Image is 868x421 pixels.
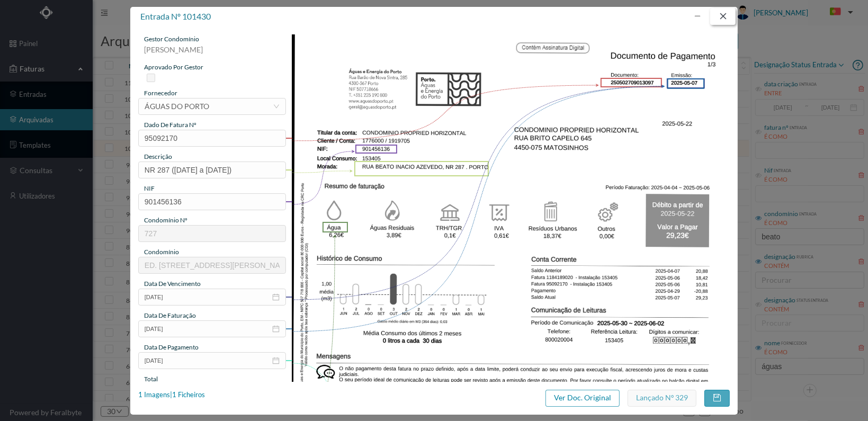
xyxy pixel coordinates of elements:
span: dado de fatura nº [144,121,196,129]
span: gestor condomínio [144,35,199,43]
div: 1 Imagens | 1 Ficheiros [138,390,205,400]
span: entrada nº 101430 [140,11,211,21]
button: PT [821,4,857,21]
button: Ver Doc. Original [545,390,620,407]
span: data de faturação [144,311,196,319]
div: [PERSON_NAME] [138,44,286,62]
div: ÁGUAS DO PORTO [145,98,209,114]
i: icon: down [273,103,280,110]
span: data de pagamento [144,343,199,351]
i: icon: calendar [272,357,280,364]
span: data de vencimento [144,280,201,288]
i: icon: calendar [272,293,280,301]
span: descrição [144,153,172,160]
span: NIF [144,184,155,192]
span: fornecedor [144,89,177,97]
i: icon: calendar [272,325,280,333]
span: aprovado por gestor [144,63,203,71]
span: total [144,375,158,383]
button: Lançado nº 329 [628,390,696,407]
span: condomínio [144,248,179,256]
span: condomínio nº [144,216,187,224]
